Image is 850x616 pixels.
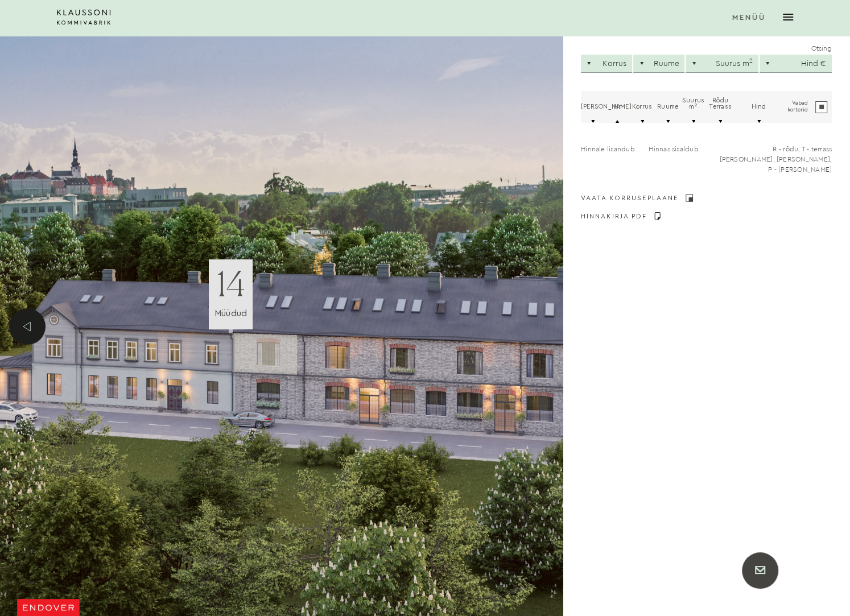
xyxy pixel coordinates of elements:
a: Rõdu Terrass [709,97,731,110]
span: Hinnas sisaldub [649,146,698,153]
sup: 2 [749,58,753,64]
div: R - rõdu, T - terrass [717,144,832,154]
div: Otsing [581,36,832,55]
a: Hind [752,104,766,110]
div: Korrus [603,60,626,68]
span: Hinnale lisandub [581,146,635,153]
div: [PERSON_NAME], [PERSON_NAME], P - [PERSON_NAME] [717,154,832,175]
iframe: Chatbot [775,541,834,600]
div: Menüü [732,14,766,21]
a: Nr [614,104,621,110]
a: Hinnakirja PDF [581,212,661,220]
label: Vabad korterid [778,100,827,114]
div: Terrass [709,104,731,110]
a: Korrus [632,104,652,110]
div: Suurus m [716,60,753,68]
a: Ruume [657,104,678,110]
a: Suurus m2 [680,97,706,110]
div: Hind € [801,60,826,68]
a: Vaata korruseplaane [581,194,693,202]
div: Ruume [653,60,679,68]
a: [PERSON_NAME] [581,104,632,110]
sup: 2 [695,102,698,108]
div: Rõdu [709,97,731,104]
